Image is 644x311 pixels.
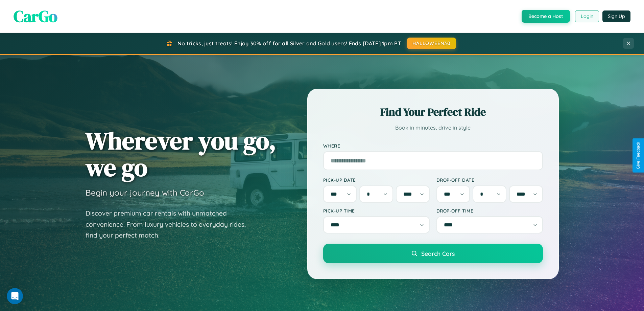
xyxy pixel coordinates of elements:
[323,143,543,149] label: Where
[323,208,430,214] label: Pick-up Time
[323,105,543,119] h2: Find Your Perfect Ride
[636,142,641,169] div: Give Feedback
[86,187,204,198] h3: Begin your journey with CarGo
[7,288,23,304] iframe: Intercom live chat
[323,244,543,263] button: Search Cars
[436,177,543,183] label: Drop-off Date
[86,127,276,181] h1: Wherever you go, we go
[575,10,599,22] button: Login
[323,177,430,183] label: Pick-up Date
[323,123,543,133] p: Book in minutes, drive in style
[86,208,255,241] p: Discover premium car rentals with unmatched convenience. From luxury vehicles to everyday rides, ...
[14,5,57,27] span: CarGo
[522,10,570,23] button: Become a Host
[407,38,456,49] button: HALLOWEEN30
[436,208,543,214] label: Drop-off Time
[602,10,630,22] button: Sign Up
[177,40,402,47] span: No tricks, just treats! Enjoy 30% off for all Silver and Gold users! Ends [DATE] 1pm PT.
[421,250,455,257] span: Search Cars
